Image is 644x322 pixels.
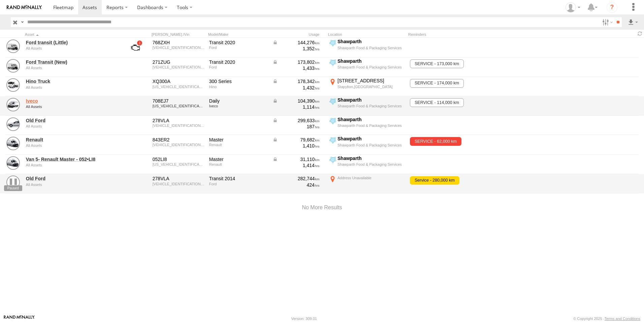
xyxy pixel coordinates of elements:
[26,124,118,128] div: undefined
[26,59,118,65] a: Ford Transit (New)
[328,97,406,115] label: Click to View Current Location
[6,156,20,170] a: View Asset Details
[627,17,639,27] label: Export results as...
[153,104,204,108] div: ZCFCG35A805468985
[26,143,118,147] div: undefined
[337,58,405,64] div: Shawparth
[26,105,118,109] div: undefined
[209,156,268,162] div: Master
[6,176,20,189] a: View Asset Details
[26,46,118,50] div: undefined
[26,98,118,104] a: Iveco
[26,183,118,187] div: undefined
[337,38,405,45] div: Shawparth
[26,176,118,182] a: Old Ford
[337,116,405,123] div: Shawparth
[209,104,268,108] div: Iveco
[7,5,42,10] img: rand-logo.svg
[272,137,320,143] div: Data from Vehicle CANbus
[26,78,118,84] a: Hino Truck
[337,65,405,70] div: Shawparth Food & Packaging Services
[272,98,320,104] div: Data from Vehicle CANbus
[328,58,406,76] label: Click to View Current Location
[272,143,320,149] div: 1,410
[272,78,320,84] div: Data from Vehicle CANbus
[153,176,204,182] div: 278VLA
[209,46,268,50] div: Ford
[209,98,268,104] div: Daily
[272,46,320,52] div: 1,352
[337,136,405,142] div: Shawparth
[20,17,25,27] label: Search Query
[272,162,320,168] div: 1,414
[4,315,35,322] a: Visit our Website
[328,155,406,173] label: Click to View Current Location
[26,163,118,167] div: undefined
[337,97,405,103] div: Shawparth
[408,32,516,37] div: Reminders
[209,39,268,46] div: Transit 2020
[328,136,406,154] label: Click to View Current Location
[328,32,406,37] div: Location
[152,32,205,37] div: [PERSON_NAME]./Vin
[328,78,406,96] label: Click to View Current Location
[153,137,204,143] div: 843ER2
[272,39,320,46] div: Data from Vehicle CANbus
[209,176,268,182] div: Transit 2014
[563,2,583,12] div: Darren Ward
[153,78,204,84] div: XQ300A
[209,78,268,84] div: 300 Series
[209,65,268,69] div: Ford
[607,2,617,13] i: ?
[337,104,405,108] div: Shawparth Food & Packaging Services
[26,66,118,70] div: undefined
[153,98,204,104] div: 708EJ7
[6,78,20,92] a: View Asset Details
[337,78,405,84] div: [STREET_ADDRESS]
[6,117,20,131] a: View Asset Details
[272,117,320,124] div: Data from Vehicle CANbus
[153,156,204,162] div: 052LI8
[209,143,268,147] div: Renault
[337,155,405,161] div: Shawparth
[600,17,614,27] label: Search Filter Options
[410,79,463,88] span: SERVICE - 174,000 km
[272,85,320,91] div: 1,432
[208,32,269,37] div: Model/Make
[328,116,406,135] label: Click to View Current Location
[636,30,644,37] span: Refresh
[337,84,405,89] div: Stapylton,[GEOGRAPHIC_DATA]
[328,175,406,193] label: Click to View Current Location
[153,59,204,65] div: 271ZUG
[153,65,204,69] div: WF0EXXTTRELB67592
[6,98,20,111] a: View Asset Details
[328,38,406,57] label: Click to View Current Location
[6,137,20,150] a: View Asset Details
[123,39,148,56] a: View Asset with Fault/s
[271,32,325,37] div: Usage
[25,32,119,37] div: Click to Sort
[410,137,461,146] span: SERVICE - 62,000 km
[26,156,118,162] a: Van 5- Renault Master - 052•LI8
[209,162,268,166] div: Renault
[337,143,405,147] div: Shawparth Food & Packaging Services
[209,85,268,89] div: Hino
[337,46,405,50] div: Shawparth Food & Packaging Services
[605,317,640,321] a: Terms and Conditions
[410,59,463,68] span: SERVICE - 173,000 km
[209,182,268,186] div: Ford
[337,162,405,167] div: Shawparth Food & Packaging Services
[272,182,320,188] div: 424
[337,123,405,128] div: Shawparth Food & Packaging Services
[410,176,459,185] span: Service - 280,000 km
[272,176,320,182] div: 282,744
[272,156,320,162] div: Data from Vehicle CANbus
[26,39,118,46] a: Ford transit (Little)
[153,39,204,46] div: 768ZXH
[209,59,268,65] div: Transit 2020
[153,85,204,89] div: JHHUCS5F30K035764
[272,59,320,65] div: Data from Vehicle CANbus
[6,59,20,73] a: View Asset Details
[410,98,463,107] span: SERVICE - 114,000 km
[209,137,268,143] div: Master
